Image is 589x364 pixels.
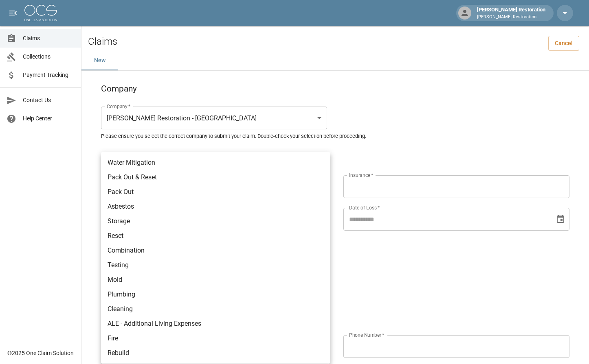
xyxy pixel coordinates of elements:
li: Water Mitigation [101,155,330,170]
li: Mold [101,272,330,287]
li: Storage [101,214,330,229]
li: Plumbing [101,287,330,302]
li: Reset [101,229,330,243]
li: Rebuild [101,346,330,360]
li: Cleaning [101,302,330,316]
li: Asbestos [101,199,330,214]
li: Fire [101,331,330,346]
li: ALE - Additional Living Expenses [101,316,330,331]
li: Testing [101,258,330,272]
li: Pack Out & Reset [101,170,330,185]
li: Pack Out [101,185,330,199]
li: Combination [101,243,330,258]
